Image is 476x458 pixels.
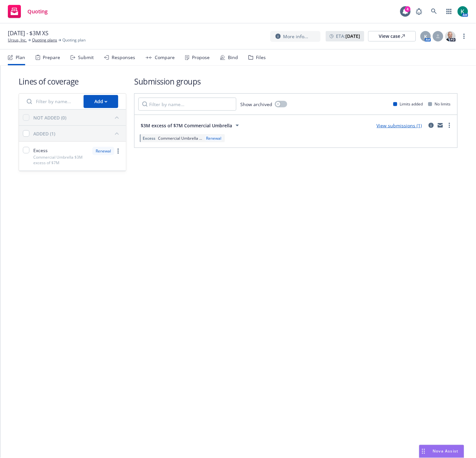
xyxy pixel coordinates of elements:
div: 4 [405,6,411,12]
button: NOT ADDED (0) [33,112,122,123]
a: Quoting plans [32,37,57,43]
a: Report a Bug [413,5,426,18]
button: ADDED (1) [33,128,122,139]
div: Renewal [205,135,223,141]
div: Responses [112,55,135,60]
a: circleInformation [427,121,435,129]
span: Commercial Umbrella $3M excess of $7M [33,154,88,166]
input: Filter by name... [23,95,80,108]
div: Propose [192,55,210,60]
div: Renewal [92,147,114,155]
span: Quoting plan [62,37,86,43]
span: More info... [283,33,309,40]
button: Add [84,95,118,108]
span: Quoting [27,9,48,14]
span: Excess [33,147,48,154]
div: No limits [428,101,451,107]
span: K [424,33,427,40]
a: Ursus, Inc. [8,37,27,43]
h1: Submission groups [134,76,458,87]
div: Add [94,95,107,108]
span: [DATE] - $3M XS [8,29,48,37]
div: Compare [155,55,175,60]
div: Submit [78,55,94,60]
a: Quoting [5,2,50,21]
button: Nova Assist [419,445,464,458]
a: mail [436,121,444,129]
div: Plan [16,55,25,60]
div: Limits added [393,101,423,107]
div: Bind [228,55,238,60]
span: Excess [143,135,155,141]
a: View case [368,31,416,41]
a: more [460,32,468,40]
strong: [DATE] [346,33,360,39]
input: Filter by name... [138,98,236,111]
div: Drag to move [420,445,428,458]
a: Switch app [443,5,456,18]
span: Show archived [240,101,272,108]
span: $3M excess of $7M Commercial Umbrella [141,122,232,129]
h1: Lines of coverage [19,76,126,87]
img: photo [458,6,468,17]
div: ADDED (1) [33,130,55,137]
a: View submissions (1) [377,122,422,129]
span: ETA : [336,33,360,39]
span: Nova Assist [433,449,459,454]
div: Files [256,55,266,60]
a: more [446,121,453,129]
img: photo [445,31,456,41]
a: more [114,147,122,155]
div: NOT ADDED (0) [33,114,66,121]
button: $3M excess of $7M Commercial Umbrella [138,119,244,132]
button: More info... [270,31,321,42]
div: View case [379,31,405,41]
span: Commercial Umbrella ... [158,135,202,141]
div: Prepare [43,55,60,60]
a: Search [428,5,441,18]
